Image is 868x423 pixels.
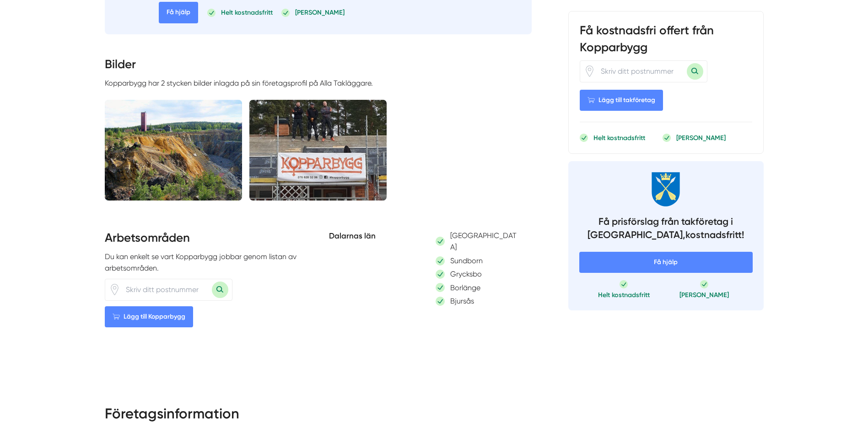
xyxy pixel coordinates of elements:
[595,60,687,81] input: Skriv ditt postnummer
[579,252,753,273] span: Få hjälp
[120,279,212,300] input: Skriv ditt postnummer
[676,133,726,142] p: [PERSON_NAME]
[450,295,474,307] p: Bjursås
[584,65,595,77] svg: Pin / Karta
[105,230,307,251] h3: Arbetsområden
[598,290,650,299] p: Helt kostnadsfritt
[105,251,307,274] p: Du kan enkelt se vart Kopparbygg jobbar genom listan av arbetsområden.
[249,100,387,201] img: Bild Kopparbygg (Foton Takläggare, Bild Takföretag)
[105,306,193,327] : Lägg till Kopparbygg
[679,290,729,299] p: [PERSON_NAME]
[450,282,480,293] p: Borlänge
[584,65,595,77] span: Klicka för att använda din position.
[593,133,645,142] p: Helt kostnadsfritt
[221,8,273,17] p: Helt kostnadsfritt
[580,22,752,60] h3: Få kostnadsfri offert från Kopparbygg
[109,284,120,295] svg: Pin / Karta
[687,63,703,80] button: Sök med postnummer
[105,100,242,201] img: Bild Kopparbygg (Foton Takläggare, Bild Takföretag)
[295,8,345,17] p: [PERSON_NAME]
[159,2,198,23] span: Få hjälp
[105,77,532,89] p: Kopparbygg har 2 stycken bilder inlagda på sin företagsprofil på Alla Takläggare.
[450,230,520,253] p: [GEOGRAPHIC_DATA]
[450,255,483,266] p: Sundborn
[109,284,120,295] span: Klicka för att använda din position.
[450,268,482,280] p: Grycksbo
[329,230,414,244] h5: Dalarnas län
[580,90,663,111] : Lägg till takföretag
[212,282,228,298] button: Sök med postnummer
[579,215,753,244] h4: Få prisförslag från takföretag i [GEOGRAPHIC_DATA], kostnadsfritt!
[105,56,532,77] h3: Bilder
